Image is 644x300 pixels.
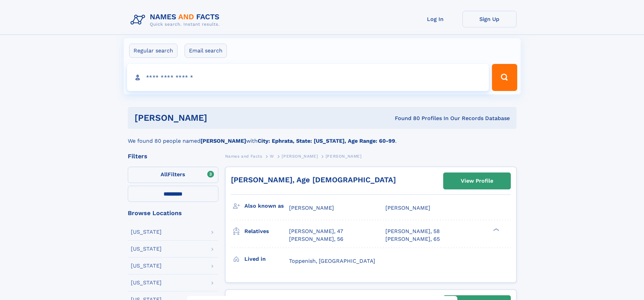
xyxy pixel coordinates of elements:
b: [PERSON_NAME] [200,138,246,144]
span: [PERSON_NAME] [385,205,430,211]
label: Filters [128,167,218,183]
div: Browse Locations [128,210,218,216]
a: [PERSON_NAME], 58 [385,228,440,235]
a: View Profile [444,173,510,189]
span: All [161,171,168,178]
input: search input [127,64,489,91]
div: View Profile [461,173,493,189]
img: Logo Names and Facts [128,11,225,29]
a: W [270,152,274,160]
h3: Also known as [244,200,289,212]
h1: [PERSON_NAME] [135,114,301,122]
label: Regular search [129,44,177,58]
a: [PERSON_NAME], 47 [289,228,343,235]
div: Filters [128,153,218,159]
span: [PERSON_NAME] [282,154,318,159]
div: Found 80 Profiles In Our Records Database [301,115,510,122]
div: [US_STATE] [131,263,162,269]
span: [PERSON_NAME] [289,205,334,211]
h3: Lived in [244,253,289,265]
div: [US_STATE] [131,246,162,252]
span: [PERSON_NAME] [326,154,362,159]
a: Log In [408,11,462,27]
a: Names and Facts [225,152,262,160]
div: [US_STATE] [131,280,162,285]
a: [PERSON_NAME], 56 [289,235,343,243]
label: Email search [185,44,227,58]
span: Toppenish, [GEOGRAPHIC_DATA] [289,258,375,264]
a: [PERSON_NAME] [282,152,318,160]
div: [US_STATE] [131,229,162,235]
div: ❯ [492,228,500,232]
a: Sign Up [462,11,517,27]
b: City: Ephrata, State: [US_STATE], Age Range: 60-99 [258,138,395,144]
h3: Relatives [244,226,289,237]
a: [PERSON_NAME], 65 [385,235,440,243]
button: Search Button [492,64,517,91]
a: [PERSON_NAME], Age [DEMOGRAPHIC_DATA] [231,176,396,184]
span: W [270,154,274,159]
div: We found 80 people named with . [128,129,517,145]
